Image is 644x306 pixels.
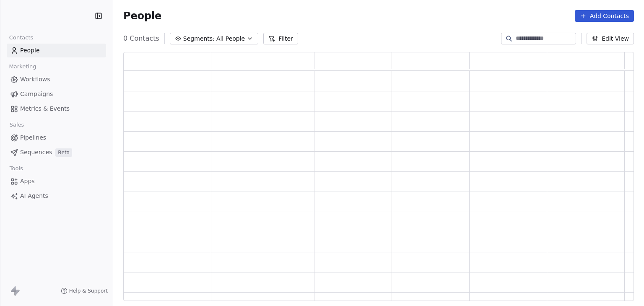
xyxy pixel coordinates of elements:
[20,148,52,157] span: Sequences
[5,31,37,44] span: Contacts
[123,34,159,44] span: 0 Contacts
[7,145,106,159] a: SequencesBeta
[20,104,70,113] span: Metrics & Events
[6,119,28,131] span: Sales
[587,33,634,44] button: Edit View
[5,60,40,73] span: Marketing
[20,90,53,99] span: Campaigns
[216,34,245,43] span: All People
[69,288,108,294] span: Help & Support
[123,10,161,22] span: People
[61,288,108,294] a: Help & Support
[263,33,298,44] button: Filter
[7,102,106,116] a: Metrics & Events
[7,174,106,188] a: Apps
[20,177,35,186] span: Apps
[55,148,72,157] span: Beta
[7,87,106,101] a: Campaigns
[20,75,50,84] span: Workflows
[7,44,106,57] a: People
[20,192,48,200] span: AI Agents
[6,162,26,175] span: Tools
[7,189,106,203] a: AI Agents
[7,131,106,145] a: Pipelines
[20,46,40,55] span: People
[7,73,106,86] a: Workflows
[20,133,46,142] span: Pipelines
[575,10,634,22] button: Add Contacts
[183,34,215,43] span: Segments:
